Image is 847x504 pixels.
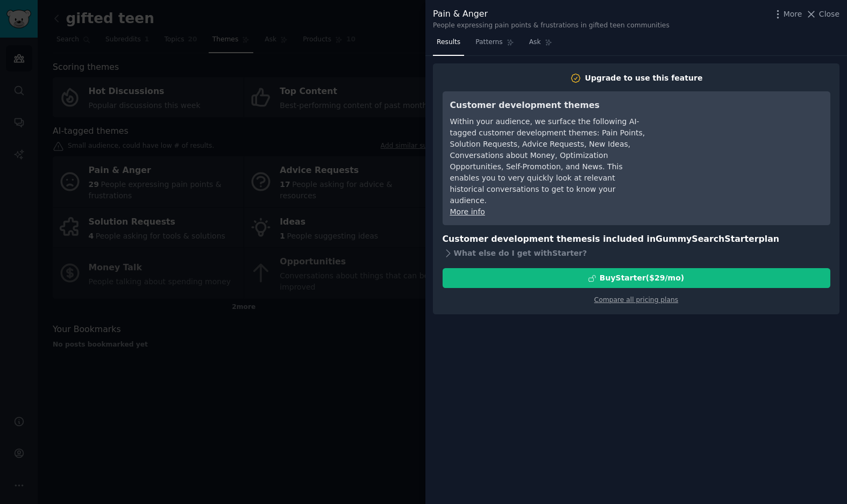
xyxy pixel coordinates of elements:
span: Patterns [475,38,502,47]
h3: Customer development themes is included in plan [443,233,830,246]
span: Close [819,9,839,20]
div: Buy Starter ($ 29 /mo ) [600,272,684,284]
iframe: YouTube video player [661,99,823,179]
button: BuyStarter($29/mo) [443,268,830,288]
div: Pain & Anger [433,8,670,21]
h3: Customer development themes [450,99,646,112]
a: Patterns [472,34,517,56]
div: What else do I get with Starter ? [443,246,830,261]
span: More [784,9,802,20]
span: Ask [529,38,541,47]
a: Compare all pricing plans [594,296,678,304]
a: Ask [525,34,556,56]
div: Within your audience, we surface the following AI-tagged customer development themes: Pain Points... [450,116,646,206]
span: GummySearch Starter [656,234,758,244]
div: Upgrade to use this feature [585,73,703,84]
div: People expressing pain points & frustrations in gifted teen communities [433,21,670,31]
a: Results [433,34,464,56]
a: More info [450,207,485,216]
button: More [772,9,802,20]
button: Close [806,9,839,20]
span: Results [437,38,460,47]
